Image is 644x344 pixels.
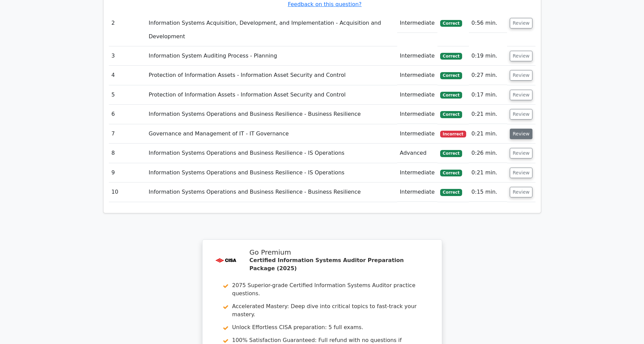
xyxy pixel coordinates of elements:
td: 0:17 min. [469,85,507,105]
span: Correct [440,111,462,118]
button: Review [510,90,533,100]
span: Incorrect [440,131,466,137]
span: Correct [440,189,462,196]
td: Intermediate [397,14,437,33]
td: 10 [109,182,146,202]
td: 0:19 min. [469,46,507,66]
td: 0:21 min. [469,163,507,182]
td: 0:26 min. [469,144,507,163]
a: Feedback on this question? [288,1,361,7]
td: Information Systems Operations and Business Resilience - IS Operations [146,144,397,163]
td: 0:21 min. [469,105,507,124]
span: Correct [440,92,462,99]
button: Review [510,18,533,28]
td: 0:15 min. [469,182,507,202]
td: 4 [109,66,146,85]
button: Review [510,148,533,158]
td: 0:56 min. [469,14,507,33]
td: 8 [109,144,146,163]
td: 7 [109,124,146,144]
td: 5 [109,85,146,105]
td: Intermediate [397,163,437,182]
td: 0:21 min. [469,124,507,144]
td: Information Systems Acquisition, Development, and Implementation - Acquisition and Development [146,14,397,46]
td: 2 [109,14,146,46]
td: 6 [109,105,146,124]
td: Governance and Management of IT - IT Governance [146,124,397,144]
button: Review [510,129,533,139]
td: Information Systems Operations and Business Resilience - Business Resilience [146,105,397,124]
button: Review [510,187,533,197]
button: Review [510,168,533,178]
td: Intermediate [397,66,437,85]
td: Protection of Information Assets - Information Asset Security and Control [146,85,397,105]
span: Correct [440,170,462,176]
td: Information System Auditing Process - Planning [146,46,397,66]
button: Review [510,109,533,120]
span: Correct [440,20,462,27]
td: Information Systems Operations and Business Resilience - Business Resilience [146,182,397,202]
td: Intermediate [397,182,437,202]
td: Intermediate [397,85,437,105]
span: Correct [440,72,462,79]
button: Review [510,70,533,81]
td: Intermediate [397,124,437,144]
td: 3 [109,46,146,66]
td: 0:27 min. [469,66,507,85]
span: Correct [440,53,462,60]
td: Intermediate [397,46,437,66]
span: Correct [440,150,462,157]
button: Review [510,51,533,61]
td: Information Systems Operations and Business Resilience - IS Operations [146,163,397,182]
td: Intermediate [397,105,437,124]
td: Protection of Information Assets - Information Asset Security and Control [146,66,397,85]
td: Advanced [397,144,437,163]
td: 9 [109,163,146,182]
